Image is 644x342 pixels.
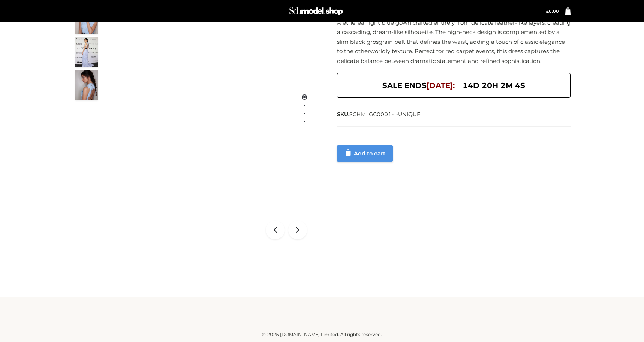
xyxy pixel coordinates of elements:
a: Add to cart [337,145,393,162]
p: A ethereal light blue gown crafted entirely from delicate feather-like layers, creating a cascadi... [337,18,571,66]
span: 14d 20h 2m 4s [463,79,525,92]
div: SALE ENDS [337,73,571,98]
span: SKU: [337,110,421,119]
span: [DATE]: [427,81,455,90]
span: £ [546,9,549,14]
div: © 2025 [DOMAIN_NAME] Limited. All rights reserved. [73,331,571,338]
a: £0.00 [546,9,559,14]
bdi: 0.00 [546,9,559,14]
img: Schmodel Admin 964 [288,4,344,19]
img: Screenshot-2024-10-29-at-10.00.01%E2%80%AFAM.jpg [75,37,98,67]
span: SCHM_GC0001-_-UNIQUE [349,111,421,118]
img: Screenshot-2024-10-29-at-9.59.50%E2%80%AFAM.jpg [75,70,98,100]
